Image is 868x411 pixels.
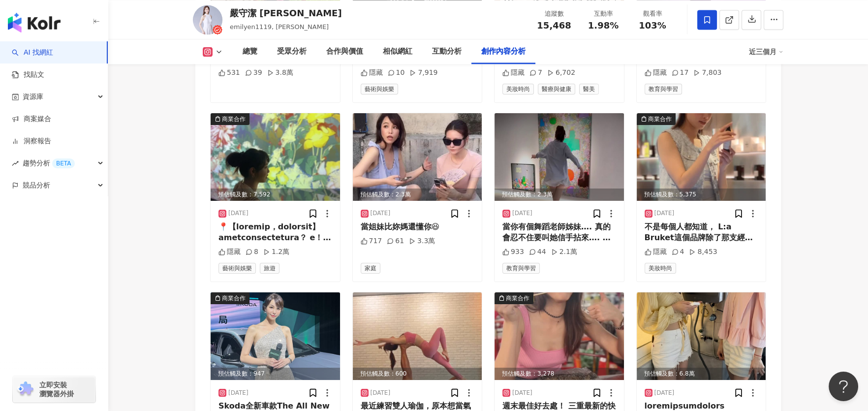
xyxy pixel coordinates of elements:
[512,209,532,218] div: [DATE]
[245,68,262,78] div: 39
[502,84,534,95] span: 美妝時尚
[645,263,676,274] span: 美妝時尚
[387,236,404,246] div: 61
[371,389,391,397] div: [DATE]
[538,84,575,95] span: 醫療與健康
[218,221,332,244] div: 📍【loremip，dolorsit】 ⠀ ametconsectetura？ e！se，doeiusmodte「i」utl✨ ⠀ etdolo，magnaal， enimadminim—— v...
[409,68,437,78] div: 7,919
[326,46,363,58] div: 合作與價值
[228,389,248,397] div: [DATE]
[529,247,546,257] div: 44
[228,209,248,218] div: [DATE]
[645,247,667,257] div: 隱藏
[693,68,721,78] div: 7,803
[689,247,717,257] div: 8,453
[495,189,624,201] div: 預估觸及數：2.3萬
[535,9,573,19] div: 追蹤數
[388,68,405,78] div: 10
[211,189,340,201] div: 預估觸及數：7,592
[495,292,624,380] div: post-image商業合作預估觸及數：3,278
[211,368,340,380] div: 預估觸及數：947
[637,113,766,201] img: post-image
[506,293,529,303] div: 商業合作
[267,68,293,78] div: 3.8萬
[432,46,462,58] div: 互動分析
[637,113,766,201] div: post-image商業合作預估觸及數：5,375
[645,84,682,95] span: 教育與學習
[361,263,380,274] span: 家庭
[645,221,758,244] div: 不是每個人都知道， L:a Bruket這個品牌除了那支經典護唇棒， 其實還藏著一整個療癒身體的森林宇宙。 雲杉的香氣像是雨後的木頭， 溫柔滲進肌膚的乳液、 還有讓疲憊被磨掉的去角質。 接骨木花...
[361,236,382,246] div: 717
[634,9,671,19] div: 觀看率
[12,136,51,146] a: 洞察報告
[648,114,672,124] div: 商業合作
[512,389,532,397] div: [DATE]
[218,247,241,257] div: 隱藏
[409,236,435,246] div: 3.3萬
[243,46,257,58] div: 總覽
[547,68,575,78] div: 6,702
[12,160,19,167] span: rise
[361,221,474,232] div: 當姐妹比妳媽還懂你😆
[502,221,616,244] div: 當你有個舞蹈老師姊妹…. 真的會忍不住要叫她信手拈來…. 姐妹：[DATE]不是要逛展嗎？ 我：這不就是藝術跟藝術的結合嗎 @lishanartspace
[537,20,571,31] span: 15,468
[749,44,783,60] div: 近三個月
[193,5,222,34] img: KOL Avatar
[637,292,766,380] img: post-image
[551,247,577,257] div: 2.1萬
[222,114,246,124] div: 商業合作
[353,113,482,201] img: post-image
[260,263,279,274] span: 旅遊
[211,113,340,201] div: post-image商業合作預估觸及數：7,592
[353,292,482,380] div: post-image預估觸及數：600
[637,368,766,380] div: 預估觸及數：6.8萬
[481,46,526,58] div: 創作內容分析
[588,21,619,31] span: 1.98%
[672,247,684,257] div: 4
[277,46,307,58] div: 受眾分析
[672,68,689,78] div: 17
[829,372,858,401] iframe: Help Scout Beacon - Open
[230,7,342,19] div: 嚴守潔 [PERSON_NAME]
[502,68,525,78] div: 隱藏
[383,46,412,58] div: 相似網紅
[353,113,482,201] div: post-image預估觸及數：2.3萬
[529,68,542,78] div: 7
[353,189,482,201] div: 預估觸及數：2.3萬
[637,189,766,201] div: 預估觸及數：5,375
[8,13,61,32] img: logo
[585,9,622,19] div: 互動率
[645,68,667,78] div: 隱藏
[218,68,240,78] div: 531
[52,158,75,168] div: BETA
[39,380,74,398] span: 立即安裝 瀏覽器外掛
[13,376,95,403] a: chrome extension立即安裝 瀏覽器外掛
[222,293,246,303] div: 商業合作
[361,68,383,78] div: 隱藏
[23,152,75,174] span: 趨勢分析
[502,247,524,257] div: 933
[23,174,50,196] span: 競品分析
[211,113,340,201] img: post-image
[23,86,43,108] span: 資源庫
[371,209,391,218] div: [DATE]
[361,84,398,95] span: 藝術與娛樂
[353,292,482,380] img: post-image
[218,263,256,274] span: 藝術與娛樂
[495,368,624,380] div: 預估觸及數：3,278
[495,113,624,201] img: post-image
[246,247,258,257] div: 8
[637,292,766,380] div: post-image預估觸及數：6.8萬
[639,21,666,31] span: 103%
[211,292,340,380] div: post-image商業合作預估觸及數：947
[353,368,482,380] div: 預估觸及數：600
[495,292,624,380] img: post-image
[12,48,53,58] a: searchAI 找網紅
[579,84,599,95] span: 醫美
[502,263,540,274] span: 教育與學習
[211,292,340,380] img: post-image
[495,113,624,201] div: post-image預估觸及數：2.3萬
[12,114,51,124] a: 商案媒合
[263,247,289,257] div: 1.2萬
[12,70,44,80] a: 找貼文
